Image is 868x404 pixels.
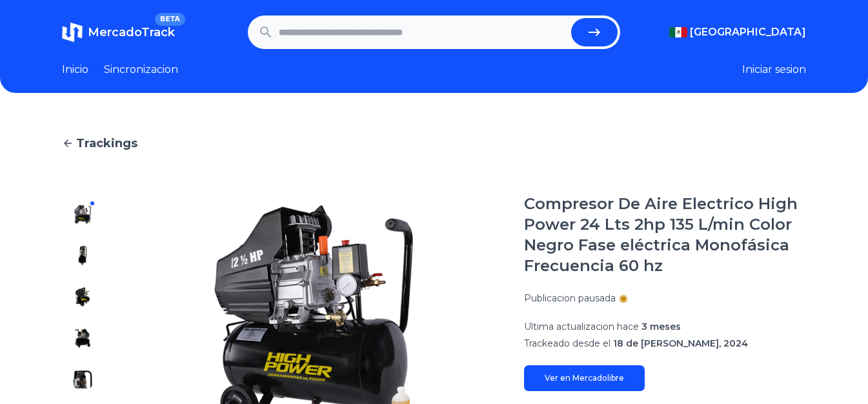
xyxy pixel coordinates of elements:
[669,25,806,40] button: [GEOGRAPHIC_DATA]
[72,328,93,348] img: Compresor De Aire Electrico High Power 24 Lts 2hp 135 L/min Color Negro Fase eléctrica Monofásica...
[524,292,616,305] p: Publicacion pausada
[72,369,93,390] img: Compresor De Aire Electrico High Power 24 Lts 2hp 135 L/min Color Negro Fase eléctrica Monofásica...
[524,321,639,332] span: Ultima actualizacion hace
[76,134,137,152] span: Trackings
[742,62,806,77] button: Iniciar sesion
[524,338,611,349] span: Trackeado desde el
[62,62,88,77] a: Inicio
[104,62,178,77] a: Sincronizacion
[524,194,806,276] h1: Compresor De Aire Electrico High Power 24 Lts 2hp 135 L/min Color Negro Fase eléctrica Monofásica...
[62,22,83,43] img: MercadoTrack
[690,25,806,40] span: [GEOGRAPHIC_DATA]
[641,321,681,332] span: 3 meses
[669,27,687,37] img: Mexico
[72,204,93,225] img: Compresor De Aire Electrico High Power 24 Lts 2hp 135 L/min Color Negro Fase eléctrica Monofásica...
[88,25,175,39] span: MercadoTrack
[72,245,93,266] img: Compresor De Aire Electrico High Power 24 Lts 2hp 135 L/min Color Negro Fase eléctrica Monofásica...
[613,338,748,349] span: 18 de [PERSON_NAME], 2024
[72,287,93,307] img: Compresor De Aire Electrico High Power 24 Lts 2hp 135 L/min Color Negro Fase eléctrica Monofásica...
[62,134,806,152] a: Trackings
[524,365,645,391] a: Ver en Mercadolibre
[155,13,185,26] span: BETA
[62,22,175,43] a: MercadoTrackBETA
